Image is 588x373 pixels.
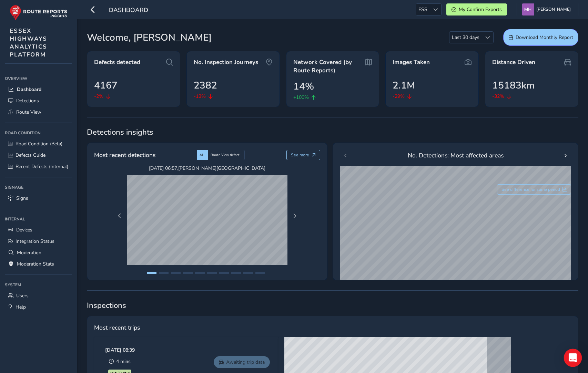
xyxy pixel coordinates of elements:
[408,151,504,160] span: No. Detections: Most affected areas
[16,292,29,299] span: Users
[94,58,140,66] span: Defects detected
[5,138,72,149] a: Road Condition (Beta)
[5,280,72,290] div: System
[492,93,504,100] span: -32%
[503,29,578,46] button: Download Monthly Report
[5,73,72,84] div: Overview
[522,3,534,15] img: diamond-layout
[393,93,405,100] span: -29%
[87,300,578,311] span: Inspections
[5,224,72,236] a: Devices
[10,5,67,20] img: rr logo
[536,3,571,15] span: [PERSON_NAME]
[291,152,309,158] span: See more
[492,78,535,93] span: 15183km
[17,86,41,93] span: Dashboard
[87,30,212,45] span: Welcome, [PERSON_NAME]
[5,95,72,106] a: Detections
[255,272,265,274] button: Page 10
[219,272,229,274] button: Page 7
[197,150,208,160] div: AI
[17,261,54,267] span: Moderation Stats
[5,193,72,204] a: Signs
[5,301,72,313] a: Help
[522,3,573,15] button: [PERSON_NAME]
[87,127,578,137] span: Detections insights
[564,349,582,367] div: Open Intercom Messenger
[5,161,72,172] a: Recent Defects (Internal)
[231,272,241,274] button: Page 8
[194,58,258,66] span: No. Inspection Journeys
[497,184,571,195] button: See difference for same period
[5,149,72,161] a: Defects Guide
[183,272,193,274] button: Page 4
[115,211,124,221] button: Previous Page
[94,78,118,93] span: 4167
[207,272,217,274] button: Page 6
[16,97,39,104] span: Detections
[16,238,54,245] span: Integration Status
[127,165,287,172] span: [DATE] 06:57 , [PERSON_NAME][GEOGRAPHIC_DATA]
[5,84,72,95] a: Dashboard
[416,4,430,15] span: ESS
[459,6,502,13] span: My Confirm Exports
[5,258,72,270] a: Moderation Stats
[17,249,41,256] span: Moderation
[286,150,321,160] button: See more
[16,195,28,201] span: Signs
[195,272,205,274] button: Page 5
[94,151,155,159] span: Most recent detections
[16,152,45,158] span: Defects Guide
[160,347,190,353] div: [DATE] 08:39
[243,272,253,274] button: Page 9
[211,153,240,157] span: Route View defect
[16,141,62,147] span: Road Condition (Beta)
[492,58,535,66] span: Distance Driven
[94,93,103,100] span: -2%
[5,236,72,247] a: Integration Status
[200,153,203,157] span: AI
[393,78,415,93] span: 2.1M
[94,323,140,332] span: Most recent trips
[5,106,72,118] a: Route View
[10,27,47,59] span: ESSEX HIGHWAYS ANALYTICS PLATFORM
[171,358,186,365] span: 4 mins
[293,58,364,74] span: Network Covered (by Route Reports)
[16,109,41,115] span: Route View
[208,150,245,160] div: Route View defect
[5,214,72,224] div: Internal
[171,272,181,274] button: Page 3
[501,187,560,192] span: See difference for same period
[5,247,72,258] a: Moderation
[109,6,148,15] span: Dashboard
[194,78,217,93] span: 2382
[516,34,573,41] span: Download Monthly Report
[268,356,324,368] a: Awaiting trip data
[293,94,309,101] span: +100%
[16,304,26,310] span: Help
[293,79,314,94] span: 14%
[5,128,72,138] div: Road Condition
[393,58,430,66] span: Images Taken
[446,3,507,15] button: My Confirm Exports
[16,227,32,233] span: Devices
[449,32,482,43] span: Last 30 days
[159,272,169,274] button: Page 2
[194,93,206,100] span: -13%
[290,211,300,221] button: Next Page
[5,182,72,193] div: Signage
[147,272,156,274] button: Page 1
[16,163,68,170] span: Recent Defects (Internal)
[5,290,72,301] a: Users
